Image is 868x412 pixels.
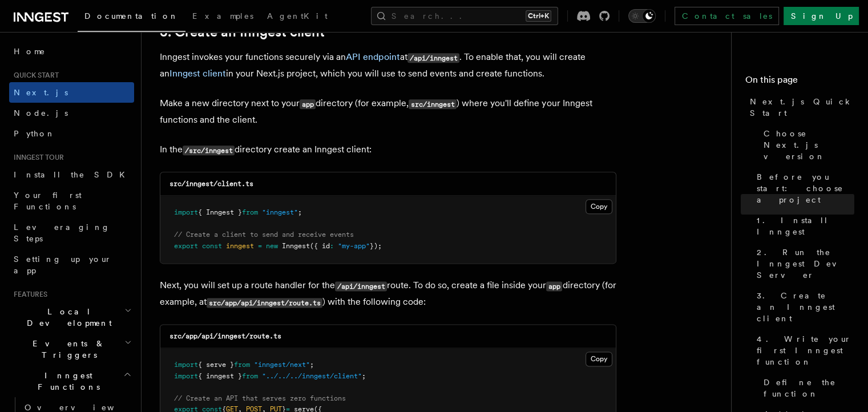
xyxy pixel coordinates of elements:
[192,11,253,21] span: Examples
[174,361,198,369] span: import
[9,333,134,365] button: Events & Triggers
[526,10,551,22] kbd: Ctrl+K
[160,49,616,82] p: Inngest invokes your functions securely via an at . To enable that, you will create an in your Ne...
[174,208,198,216] span: import
[14,129,55,138] span: Python
[169,180,253,188] code: src/inngest/client.ts
[267,11,328,21] span: AgentKit
[300,99,316,109] code: app
[628,9,656,23] button: Toggle dark mode
[9,71,59,80] span: Quick start
[745,91,854,123] a: Next.js Quick Start
[9,301,134,333] button: Local Development
[266,242,278,250] span: new
[764,377,854,399] span: Define the function
[174,394,346,402] span: // Create an API that serves zero functions
[242,208,258,216] span: from
[409,99,457,109] code: src/inngest
[784,7,859,25] a: Sign Up
[160,95,616,128] p: Make a new directory next to your directory (for example, ) where you'll define your Inngest func...
[346,51,400,62] a: API endpoint
[310,361,314,369] span: ;
[14,255,112,275] span: Setting up your app
[207,298,322,308] code: src/app/api/inngest/route.ts
[169,332,281,340] code: src/app/api/inngest/route.ts
[757,247,854,281] span: 2. Run the Inngest Dev Server
[9,103,134,123] a: Node.js
[9,164,134,185] a: Install the SDK
[752,210,854,242] a: 1. Install Inngest
[9,370,123,393] span: Inngest Functions
[14,223,110,243] span: Leveraging Steps
[764,128,854,162] span: Choose Next.js version
[9,249,134,281] a: Setting up your app
[9,82,134,103] a: Next.js
[298,208,302,216] span: ;
[330,242,334,250] span: :
[258,242,262,250] span: =
[586,352,612,366] button: Copy
[254,361,310,369] span: "inngest/next"
[14,88,68,97] span: Next.js
[586,199,612,214] button: Copy
[160,277,616,310] p: Next, you will set up a route handler for the route. To do so, create a file inside your director...
[9,290,47,299] span: Features
[752,242,854,285] a: 2. Run the Inngest Dev Server
[198,361,234,369] span: { serve }
[174,242,198,250] span: export
[183,146,235,155] code: /src/inngest
[370,242,382,250] span: });
[407,53,459,63] code: /api/inngest
[362,372,366,380] span: ;
[9,365,134,397] button: Inngest Functions
[174,372,198,380] span: import
[759,123,854,167] a: Choose Next.js version
[262,208,298,216] span: "inngest"
[282,242,310,250] span: Inngest
[9,41,134,62] a: Home
[750,96,854,119] span: Next.js Quick Start
[338,242,370,250] span: "my-app"
[752,167,854,210] a: Before you start: choose a project
[9,153,64,162] span: Inngest tour
[546,281,562,291] code: app
[169,68,226,79] a: Inngest client
[757,171,854,205] span: Before you start: choose a project
[14,46,46,57] span: Home
[757,333,854,367] span: 4. Write your first Inngest function
[14,108,68,118] span: Node.js
[335,281,387,291] code: /api/inngest
[14,170,132,179] span: Install the SDK
[745,73,854,91] h4: On this page
[757,290,854,324] span: 3. Create an Inngest client
[9,185,134,217] a: Your first Functions
[226,242,254,250] span: inngest
[262,372,362,380] span: "../../../inngest/client"
[14,191,82,211] span: Your first Functions
[310,242,330,250] span: ({ id
[174,231,354,239] span: // Create a client to send and receive events
[84,11,179,21] span: Documentation
[260,3,334,31] a: AgentKit
[242,372,258,380] span: from
[25,403,142,412] span: Overview
[9,306,124,329] span: Local Development
[198,208,242,216] span: { Inngest }
[752,285,854,329] a: 3. Create an Inngest client
[675,7,779,25] a: Contact sales
[185,3,260,31] a: Examples
[9,217,134,249] a: Leveraging Steps
[9,338,124,361] span: Events & Triggers
[198,372,242,380] span: { inngest }
[160,142,616,158] p: In the directory create an Inngest client:
[234,361,250,369] span: from
[759,372,854,404] a: Define the function
[202,242,222,250] span: const
[752,329,854,372] a: 4. Write your first Inngest function
[9,123,134,144] a: Python
[757,215,854,237] span: 1. Install Inngest
[78,3,185,32] a: Documentation
[371,7,558,25] button: Search...Ctrl+K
